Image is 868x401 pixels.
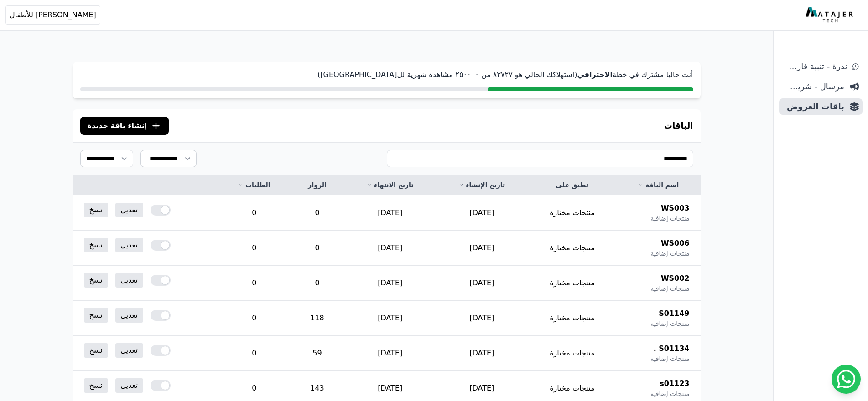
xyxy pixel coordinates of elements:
span: منتجات إضافية [650,284,689,293]
span: منتجات إضافية [650,319,689,328]
td: 0 [290,195,344,231]
span: منتجات إضافية [650,214,689,223]
a: اسم الباقة [628,180,689,190]
td: منتجات مختارة [528,301,617,336]
a: نسخ [84,378,108,393]
td: [DATE] [344,195,436,231]
td: منتجات مختارة [528,195,617,231]
a: تعديل [115,203,143,217]
span: إنشاء باقة جديدة [88,120,147,131]
a: نسخ [84,203,108,217]
span: WS003 [661,203,690,214]
span: S01149 [659,308,689,319]
span: WS002 [661,273,690,284]
p: أنت حاليا مشترك في خطة (استهلاكك الحالي هو ٨۳٧٢٧ من ٢٥۰۰۰۰ مشاهدة شهرية لل[GEOGRAPHIC_DATA]) [80,69,693,80]
span: منتجات إضافية [650,354,689,363]
th: تطبق على [528,175,617,195]
td: 0 [218,231,290,266]
span: s01123 [660,378,689,389]
td: [DATE] [436,195,528,231]
a: تعديل [115,273,143,288]
span: باقات العروض [783,100,844,113]
td: 0 [218,266,290,301]
td: 118 [290,301,344,336]
td: [DATE] [436,301,528,336]
a: تاريخ الانتهاء [355,180,425,190]
button: إنشاء باقة جديدة [80,117,169,135]
td: [DATE] [344,336,436,371]
span: منتجات إضافية [650,389,689,398]
td: [DATE] [436,231,528,266]
td: 0 [290,231,344,266]
span: ندرة - تنبية قارب علي النفاذ [783,60,847,73]
td: منتجات مختارة [528,231,617,266]
td: منتجات مختارة [528,336,617,371]
button: [PERSON_NAME] للأطفال [5,5,100,25]
a: تعديل [115,308,143,323]
span: مرسال - شريط دعاية [783,80,844,93]
td: [DATE] [436,266,528,301]
a: نسخ [84,343,108,358]
a: نسخ [84,238,108,252]
a: تاريخ الإنشاء [447,180,517,190]
td: 0 [218,301,290,336]
td: [DATE] [344,231,436,266]
h3: الباقات [664,119,693,132]
a: نسخ [84,308,108,323]
a: الطلبات [229,180,279,190]
a: تعديل [115,378,143,393]
td: 0 [218,195,290,231]
td: 59 [290,336,344,371]
td: [DATE] [344,266,436,301]
td: [DATE] [344,301,436,336]
a: نسخ [84,273,108,288]
a: تعديل [115,343,143,358]
a: تعديل [115,238,143,252]
span: WS006 [661,238,690,249]
img: MatajerTech Logo [806,7,855,23]
strong: الاحترافي [577,70,613,79]
td: 0 [290,266,344,301]
span: S01134 . [654,343,690,354]
td: [DATE] [436,336,528,371]
td: 0 [218,336,290,371]
th: الزوار [290,175,344,195]
td: منتجات مختارة [528,266,617,301]
span: منتجات إضافية [650,249,689,258]
span: [PERSON_NAME] للأطفال [10,10,96,21]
